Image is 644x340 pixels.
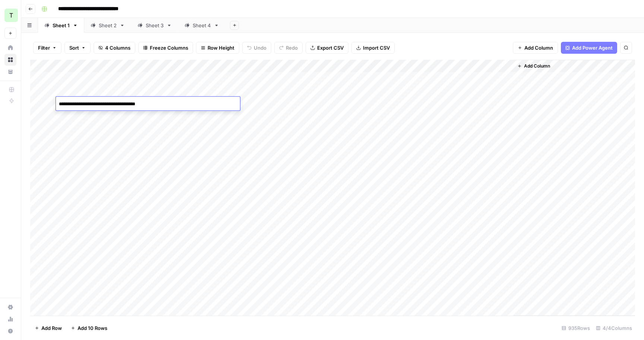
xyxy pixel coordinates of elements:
[69,44,79,52] span: Sort
[105,44,130,52] span: 4 Columns
[150,44,188,52] span: Freeze Columns
[30,322,66,334] button: Add Row
[306,42,348,54] button: Export CSV
[559,322,593,334] div: 935 Rows
[4,54,16,66] a: Browse
[66,322,112,334] button: Add 10 Rows
[593,322,635,334] div: 4/4 Columns
[9,11,13,20] span: T
[524,44,553,52] span: Add Column
[351,42,395,54] button: Import CSV
[524,63,550,69] span: Add Column
[99,22,117,29] div: Sheet 2
[274,42,303,54] button: Redo
[38,44,50,52] span: Filter
[4,66,16,78] a: Your Data
[514,61,553,71] button: Add Column
[254,44,266,52] span: Undo
[78,324,107,332] span: Add 10 Rows
[561,42,617,54] button: Add Power Agent
[38,18,84,33] a: Sheet 1
[146,22,164,29] div: Sheet 3
[41,324,62,332] span: Add Row
[33,42,61,54] button: Filter
[64,42,91,54] button: Sort
[4,42,16,54] a: Home
[131,18,178,33] a: Sheet 3
[317,44,344,52] span: Export CSV
[193,22,211,29] div: Sheet 4
[513,42,558,54] button: Add Column
[196,42,239,54] button: Row Height
[178,18,225,33] a: Sheet 4
[53,22,70,29] div: Sheet 1
[208,44,234,52] span: Row Height
[4,313,16,325] a: Usage
[4,325,16,337] button: Help + Support
[94,42,135,54] button: 4 Columns
[4,6,16,25] button: Workspace: TY SEO Team
[572,44,613,52] span: Add Power Agent
[138,42,193,54] button: Freeze Columns
[363,44,390,52] span: Import CSV
[84,18,131,33] a: Sheet 2
[4,301,16,313] a: Settings
[242,42,271,54] button: Undo
[286,44,298,52] span: Redo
